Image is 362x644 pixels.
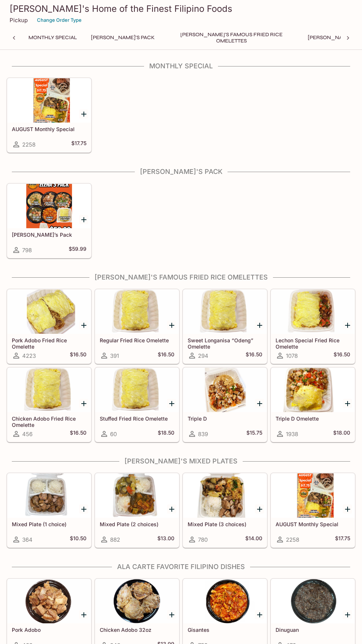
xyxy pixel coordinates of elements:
[7,563,355,571] h4: Ala Carte Favorite Filipino Dishes
[7,289,91,364] a: Pork Adobo Fried Rice Omelette4223$16.50
[167,504,176,514] button: Add Mixed Plate (2 choices)
[7,473,91,518] div: Mixed Plate (1 choice)
[7,290,91,334] div: Pork Adobo Fried Rice Omelette
[188,415,262,422] h5: Triple D
[188,627,262,633] h5: Gisantes
[245,535,262,544] h5: $14.00
[79,399,88,408] button: Add Chicken Adobo Fried Rice Omelette
[79,215,88,224] button: Add Elena’s Pack
[24,32,81,43] button: Monthly Special
[183,473,267,548] a: Mixed Plate (3 choices)780$14.00
[12,627,86,633] h5: Pork Adobo
[34,14,85,26] button: Change Order Type
[183,289,267,364] a: Sweet Longanisa “Odeng” Omelette294$16.50
[95,367,179,442] a: Stuffed Fried Rice Omelette60$18.50
[7,273,355,281] h4: [PERSON_NAME]'s Famous Fried Rice Omelettes
[110,431,117,438] span: 60
[7,457,355,465] h4: [PERSON_NAME]'s Mixed Plates
[271,290,355,334] div: Lechon Special Fried Rice Omelette
[100,521,174,527] h5: Mixed Plate (2 choices)
[7,78,91,153] a: AUGUST Monthly Special2258$17.75
[255,399,264,408] button: Add Triple D
[110,536,120,543] span: 882
[183,473,267,518] div: Mixed Plate (3 choices)
[95,579,179,623] div: Chicken Adobo 32oz
[188,521,262,527] h5: Mixed Plate (3 choices)
[7,367,91,442] a: Chicken Adobo Fried Rice Omelette456$16.50
[246,429,262,438] h5: $15.75
[276,627,350,633] h5: Dinuguan
[271,473,355,548] a: AUGUST Monthly Special2258$17.75
[12,337,86,349] h5: Pork Adobo Fried Rice Omelette
[10,3,352,14] h3: [PERSON_NAME]'s Home of the Finest Filipino Foods
[255,504,264,514] button: Add Mixed Plate (3 choices)
[286,536,299,543] span: 2258
[100,337,174,343] h5: Regular Fried Rice Omelette
[276,415,350,422] h5: Triple D Omelette
[7,78,91,123] div: AUGUST Monthly Special
[70,351,86,360] h5: $16.50
[165,32,298,43] button: [PERSON_NAME]'s Famous Fried Rice Omelettes
[12,126,86,132] h5: AUGUST Monthly Special
[110,352,119,359] span: 391
[7,168,355,176] h4: [PERSON_NAME]'s Pack
[79,109,88,119] button: Add AUGUST Monthly Special
[276,337,350,349] h5: Lechon Special Fried Rice Omelette
[343,610,352,619] button: Add Dinuguan
[158,429,174,438] h5: $18.50
[158,351,174,360] h5: $16.50
[286,431,298,438] span: 1938
[71,140,86,149] h5: $17.75
[22,247,32,254] span: 798
[271,473,355,518] div: AUGUST Monthly Special
[79,610,88,619] button: Add Pork Adobo
[167,321,176,330] button: Add Regular Fried Rice Omelette
[79,321,88,330] button: Add Pork Adobo Fried Rice Omelette
[79,504,88,514] button: Add Mixed Plate (1 choice)
[271,367,355,442] a: Triple D Omelette1938$18.00
[95,473,179,518] div: Mixed Plate (2 choices)
[22,536,33,543] span: 364
[276,521,350,527] h5: AUGUST Monthly Special
[167,399,176,408] button: Add Stuffed Fried Rice Omelette
[95,473,179,548] a: Mixed Plate (2 choices)882$13.00
[100,415,174,422] h5: Stuffed Fried Rice Omelette
[183,367,267,442] a: Triple D839$15.75
[255,321,264,330] button: Add Sweet Longanisa “Odeng” Omelette
[70,535,86,544] h5: $10.50
[7,579,91,623] div: Pork Adobo
[157,535,174,544] h5: $13.00
[10,17,28,24] p: Pickup
[335,535,350,544] h5: $17.75
[271,289,355,364] a: Lechon Special Fried Rice Omelette1078$16.50
[95,289,179,364] a: Regular Fried Rice Omelette391$16.50
[7,368,91,412] div: Chicken Adobo Fried Rice Omelette
[7,184,91,258] a: [PERSON_NAME]’s Pack798$59.99
[12,232,86,238] h5: [PERSON_NAME]’s Pack
[7,184,91,228] div: Elena’s Pack
[183,290,267,334] div: Sweet Longanisa “Odeng” Omelette
[7,62,355,70] h4: Monthly Special
[198,352,208,359] span: 294
[100,627,174,633] h5: Chicken Adobo 32oz
[95,290,179,334] div: Regular Fried Rice Omelette
[167,610,176,619] button: Add Chicken Adobo 32oz
[183,579,267,623] div: Gisantes
[87,32,159,43] button: [PERSON_NAME]'s Pack
[333,429,350,438] h5: $18.00
[22,141,35,148] span: 2258
[22,431,33,438] span: 456
[343,321,352,330] button: Add Lechon Special Fried Rice Omelette
[255,610,264,619] button: Add Gisantes
[188,337,262,349] h5: Sweet Longanisa “Odeng” Omelette
[7,473,91,548] a: Mixed Plate (1 choice)364$10.50
[343,399,352,408] button: Add Triple D Omelette
[343,504,352,514] button: Add AUGUST Monthly Special
[22,352,36,359] span: 4223
[334,351,350,360] h5: $16.50
[12,521,86,527] h5: Mixed Plate (1 choice)
[246,351,262,360] h5: $16.50
[70,429,86,438] h5: $16.50
[271,579,355,623] div: Dinuguan
[12,415,86,428] h5: Chicken Adobo Fried Rice Omelette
